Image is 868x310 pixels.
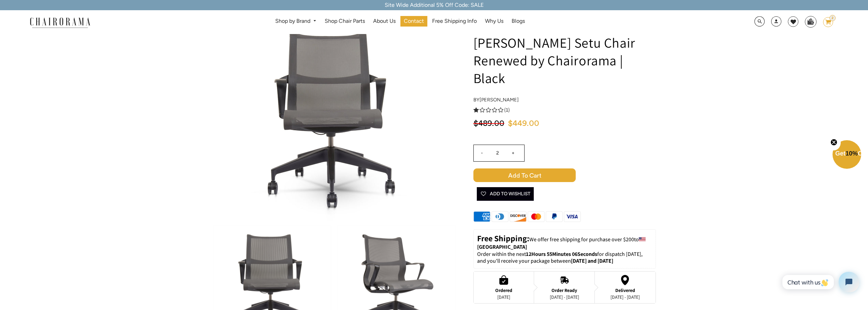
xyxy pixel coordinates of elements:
[26,16,94,28] img: chairorama
[610,288,640,293] div: Delivered
[775,266,865,298] iframe: Tidio Chat
[495,288,512,293] div: Ordered
[550,294,579,300] div: [DATE] - [DATE]
[835,150,867,157] span: Get Off
[610,294,640,300] div: [DATE] - [DATE]
[480,187,530,201] span: Add To Wishlist
[526,250,597,258] span: 12Hours 55Minutes 06Seconds
[404,18,424,25] span: Contact
[550,288,579,293] div: Order Ready
[482,16,507,27] a: Why Us
[432,18,477,25] span: Free Shipping Info
[504,107,510,114] span: (1)
[495,294,512,300] div: [DATE]
[805,16,816,27] img: WhatsApp_Image_2024-07-12_at_16.23.01.webp
[473,106,656,113] a: 1.0 rating (1 votes)
[321,16,368,27] a: Shop Chair Parts
[485,18,503,25] span: Why Us
[512,18,525,25] span: Blogs
[123,16,677,29] nav: DesktopNavigation
[818,17,833,27] a: 2
[400,16,427,27] a: Contact
[272,16,320,27] a: Shop by Brand
[833,141,861,169] div: Get10%OffClose teaser
[477,233,529,244] strong: Free Shipping:
[505,145,521,161] input: +
[474,145,490,161] input: -
[232,115,437,122] a: Herman Miller Setu Chair Renewed by Chairorama | Black - chairorama
[325,18,365,25] span: Shop Chair Parts
[845,150,858,157] span: 10%
[480,97,519,103] a: [PERSON_NAME]
[373,18,396,25] span: About Us
[529,236,634,243] span: We offer free shipping for purchase over $200
[477,233,652,251] p: to
[473,168,576,182] span: Add to Cart
[473,168,656,182] button: Add to Cart
[829,15,836,21] div: 2
[477,243,527,250] strong: [GEOGRAPHIC_DATA]
[473,97,656,103] h4: by
[827,135,841,150] button: Close teaser
[473,34,656,87] h1: [PERSON_NAME] Setu Chair Renewed by Chairorama | Black
[429,16,480,27] a: Free Shipping Info
[370,16,399,27] a: About Us
[477,251,652,265] p: Order within the next for dispatch [DATE], and you'll receive your package between
[232,17,437,221] img: Herman Miller Setu Chair Renewed by Chairorama | Black - chairorama
[477,187,534,201] button: Add To Wishlist
[508,16,528,27] a: Blogs
[508,119,539,128] span: $449.00
[473,119,504,128] span: $489.00
[571,257,613,264] strong: [DATE] and [DATE]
